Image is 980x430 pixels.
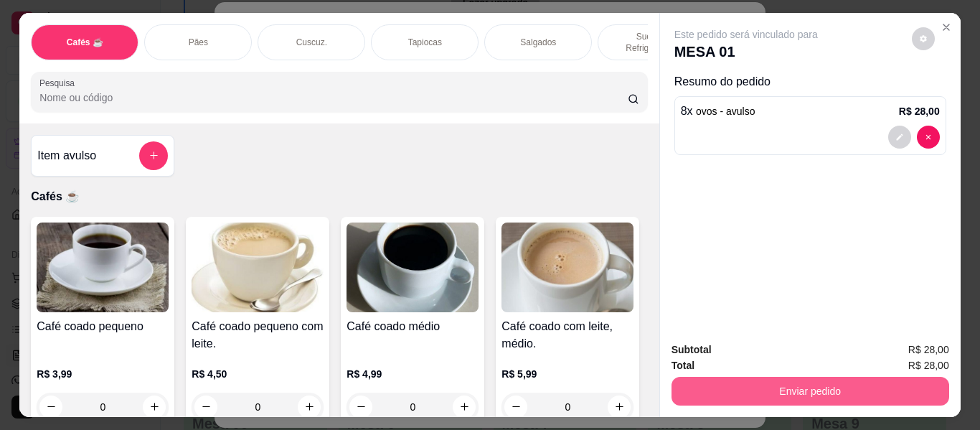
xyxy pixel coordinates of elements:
[674,73,946,90] p: Resumo do pedido
[192,318,324,352] h4: Café coado pequeno com leite.
[37,147,96,164] h4: Item avulso
[501,223,633,312] img: product-image
[672,344,712,355] strong: Subtotal
[39,396,62,419] button: decrease-product-quantity
[189,37,208,48] p: Pães
[672,360,694,371] strong: Total
[39,77,80,89] label: Pesquisa
[674,27,818,42] p: Este pedido será vinculado para
[31,188,647,205] p: Cafés ☕
[917,126,940,149] button: decrease-product-quantity
[37,223,169,312] img: product-image
[408,37,442,48] p: Tapiocas
[608,396,631,419] button: increase-product-quantity
[192,223,324,312] img: product-image
[908,342,949,357] span: R$ 28,00
[453,396,476,419] button: increase-product-quantity
[67,37,103,48] p: Cafés ☕
[610,31,693,54] p: Sucos e Refrigerantes
[347,318,479,335] h4: Café coado médio
[681,103,755,120] p: 8 x
[501,367,633,381] p: R$ 5,99
[298,396,321,419] button: increase-product-quantity
[696,106,755,117] span: ovos - avulso
[349,396,372,419] button: decrease-product-quantity
[39,90,628,105] input: Pesquisa
[504,396,527,419] button: decrease-product-quantity
[520,37,556,48] p: Salgados
[296,37,327,48] p: Cuscuz.
[139,141,168,170] button: add-separate-item
[143,396,166,419] button: increase-product-quantity
[899,104,940,118] p: R$ 28,00
[194,396,217,419] button: decrease-product-quantity
[192,367,324,381] p: R$ 4,50
[912,27,935,50] button: decrease-product-quantity
[935,16,958,39] button: Close
[888,126,911,149] button: decrease-product-quantity
[501,318,633,352] h4: Café coado com leite, médio.
[37,318,169,335] h4: Café coado pequeno
[674,42,818,62] p: MESA 01
[347,223,479,312] img: product-image
[347,367,479,381] p: R$ 4,99
[908,357,949,373] span: R$ 28,00
[672,377,949,406] button: Enviar pedido
[37,367,169,381] p: R$ 3,99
